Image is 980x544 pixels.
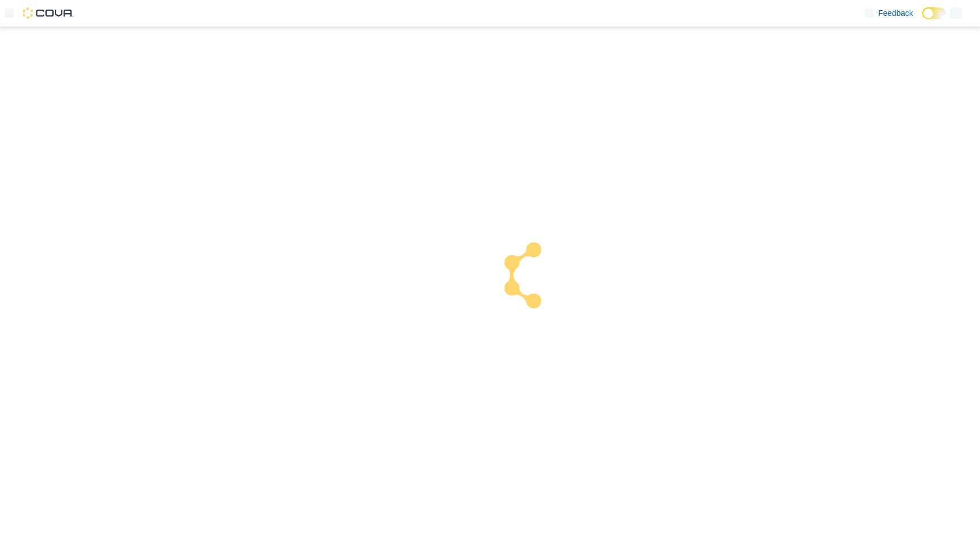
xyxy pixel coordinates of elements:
[23,7,74,19] img: Cova
[878,7,913,19] span: Feedback
[490,234,575,319] img: cova-loader
[860,2,918,24] a: Feedback
[922,7,946,19] input: Dark Mode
